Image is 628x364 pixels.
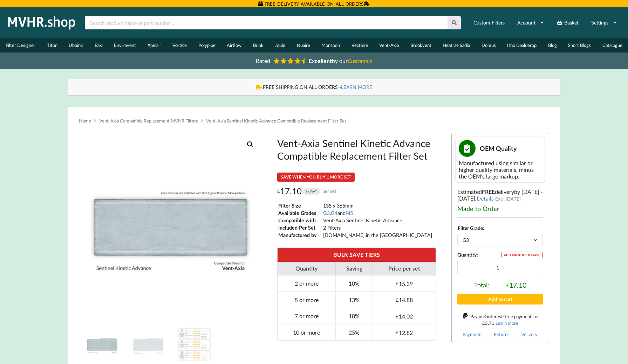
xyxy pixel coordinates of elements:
td: Available Grades [278,210,322,216]
span: by [DATE] - [DATE] [457,188,543,202]
button: Add to cart [457,294,543,304]
img: mvhr.shop.png [5,14,78,31]
span: £ [396,314,399,319]
a: Short Blogs [562,38,597,52]
td: Included Per Set [278,224,322,231]
a: Xpelair [142,38,167,52]
td: 2 Filters [323,224,432,231]
a: Learn more [496,320,518,326]
a: Titon [41,38,63,52]
span: Excl. [DATE] [495,196,521,202]
div: 17.10 [506,281,526,289]
th: Price per set [373,262,435,275]
a: Blog [542,38,563,52]
a: Vent-Axia Compatible Replacement MVHR Filters [99,118,198,124]
div: Estimated delivery . [451,133,549,343]
a: Delivery [520,331,538,337]
th: Quantity [278,262,335,275]
a: Itho Daalderop [501,38,542,52]
a: Brink [247,38,269,52]
span: Total: [474,281,489,289]
a: Returns [494,331,510,337]
a: Vectaire [346,38,374,52]
a: Rated Excellentby ourCustomers [251,55,377,66]
a: View full-screen image gallery [244,138,257,151]
td: 18% [335,308,373,324]
td: 7 or more [278,308,335,324]
td: Vent-Axia Sentinel Kinetic Advance [323,217,432,224]
a: Brookvent [405,38,437,52]
span: £ [482,320,485,326]
span: Pay in 3 interest-free payments of . [470,314,539,326]
td: 10 or more [278,324,335,341]
a: G3 [323,210,330,216]
span: £ [506,282,509,288]
span: £ [396,330,399,335]
span: £ [396,281,399,286]
img: Vent-Axia Sentinel Kinetic Advance Compatible MVHR Filter Replacement Set from MVHR.shop [84,327,120,362]
span: £ [277,186,280,197]
div: Made to Order [457,205,543,212]
a: Account [513,16,548,29]
a: Joule [269,38,291,52]
span: OEM Quality [480,145,517,152]
a: Ubbink [63,38,89,52]
a: Airflow [221,38,247,52]
td: Compatible with [278,217,322,224]
b: FREE [482,188,495,195]
img: A Table showing a comparison between G3, G4 and M5 for MVHR Filters and their efficiency at captu... [177,327,212,362]
div: SAVE WHEN YOU BUY 1 MORE SET [277,173,355,182]
div: 17.10 [277,186,336,197]
a: Home [79,118,91,124]
div: incl VAT [303,188,320,195]
a: Payments [463,331,483,337]
a: Envirovent [108,38,142,52]
a: Baxi [89,38,109,52]
input: Search product name or part number... [85,16,448,29]
td: Manufactured by [278,232,322,238]
td: 10% [335,275,373,292]
td: [DOMAIN_NAME] in the [GEOGRAPHIC_DATA] [323,232,432,238]
td: , and [323,210,432,216]
span: Vent-Axia Sentinel Kinetic Advance Compatible Replacement Filter Set [206,118,346,124]
a: Basket [552,16,583,29]
a: Vortice [167,38,193,52]
img: Vent-Axia Sentinel Kinetic Advance Compatible MVHR Filter Replacement Set from MVHR.shop [79,133,262,316]
a: Settings [587,16,621,29]
span: by our [309,57,372,64]
h1: Vent-Axia Sentinel Kinetic Advance Compatible Replacement Filter Set [277,137,436,162]
span: Rated [256,57,270,64]
a: Heatrae Sadia [437,38,476,52]
td: 5 or more [278,291,335,308]
a: Details [477,195,494,202]
td: Filter Size [278,202,322,209]
div: Manufactured using similar or higher quality materials, minus the OEM's large markup. [459,160,542,180]
a: Domus [476,38,502,52]
td: 13% [335,291,373,308]
a: Nuaire [291,38,316,52]
span: per set [322,186,336,197]
th: BULK SAVE TIERS [278,248,435,261]
a: Custom Filters [469,16,509,29]
td: 135 x 365mm [323,202,432,209]
div: 15.39 [396,280,413,287]
td: 25% [335,324,373,341]
span: £ [396,297,399,303]
div: ADD ANOTHER TO SAVE [501,252,543,258]
div: 14.88 [396,296,413,303]
td: 2 or more [278,275,335,292]
b: Excellent [309,57,332,64]
a: M5 [346,210,353,216]
div: 12.82 [396,329,413,336]
div: FREE SHIPPING ON ALL ORDERS - [75,84,553,91]
label: Filter Grade [458,225,483,231]
div: 5.70 [482,320,494,326]
img: Dimensions and Filter Grade of the Vent-Axia Sentinel Kinetic Advance Compatible MVHR Filter Repl... [262,133,445,316]
a: G4 [331,210,337,216]
i: Customers [348,57,372,64]
a: Polypipe [193,38,221,52]
a: LEARN MORE [341,84,372,90]
input: Product quantity [457,261,543,274]
div: 14.02 [396,313,413,320]
img: Dimensions and Filter Grade of the Vent-Axia Sentinel Kinetic Advance Compatible MVHR Filter Repl... [131,327,166,362]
